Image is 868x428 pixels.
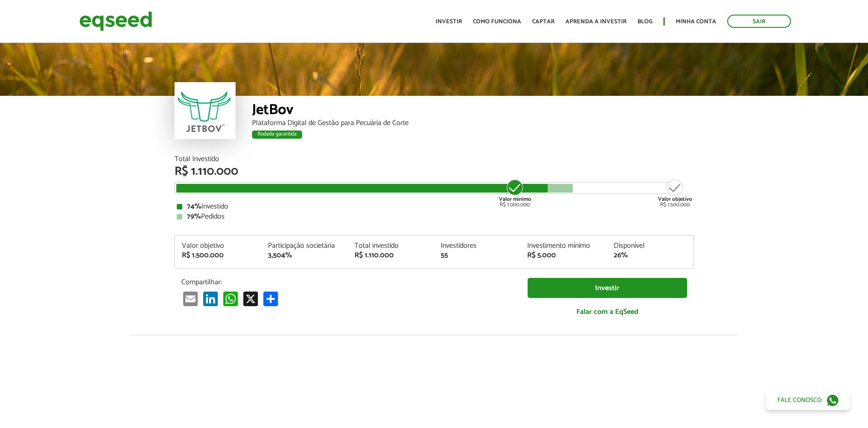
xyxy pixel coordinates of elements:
a: Investir [436,19,462,25]
div: Participação societária [268,242,341,250]
div: Pedidos [177,213,692,220]
a: LinkedIn [201,291,220,306]
a: Minha conta [676,19,716,25]
a: Blog [637,19,652,25]
a: Email [181,291,200,306]
div: R$ 1.000.000 [498,178,532,208]
div: 26% [614,252,687,259]
div: Investimento mínimo [527,242,600,250]
div: JetBov [252,103,694,120]
a: Investir [528,278,687,298]
div: Investidores [441,242,514,250]
div: Rodada garantida [252,130,302,139]
div: Total Investido [175,156,694,163]
div: R$ 5.000 [527,252,600,259]
div: Plataforma Digital de Gestão para Pecuária de Corte [252,120,694,127]
strong: 74% [187,200,201,213]
a: Aprenda a investir [565,19,627,25]
div: 55 [441,252,514,259]
div: R$ 1.500.000 [658,178,692,208]
div: R$ 1.110.000 [175,166,694,177]
div: R$ 1.110.000 [354,252,427,259]
a: Sair [727,15,791,28]
div: Total investido [354,242,427,250]
a: WhatsApp [221,291,240,306]
div: 3,504% [268,252,341,259]
strong: Valor objetivo [658,195,692,204]
a: Captar [532,19,555,25]
a: Fale conosco [766,391,850,410]
div: Valor objetivo [182,242,255,250]
a: X [241,291,260,306]
div: Investido [177,203,692,210]
strong: Valor mínimo [499,195,531,204]
div: R$ 1.500.000 [182,252,255,259]
a: Como funciona [473,19,521,25]
a: Partilhar [262,291,280,306]
p: Compartilhar: [181,278,514,287]
div: Disponível [614,242,687,250]
a: Falar com a EqSeed [528,303,687,321]
img: EqSeed [79,9,152,33]
strong: 79% [187,210,201,223]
